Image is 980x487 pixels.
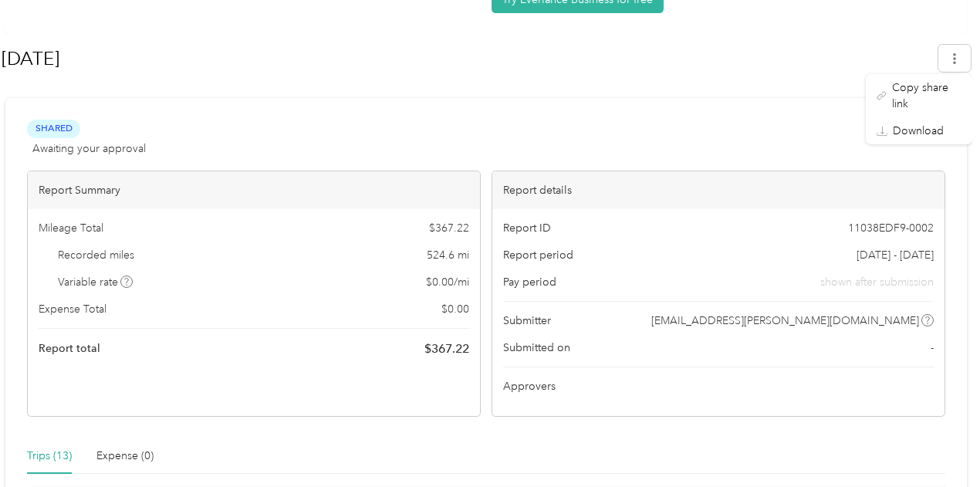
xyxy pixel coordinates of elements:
span: Pay period [503,274,556,290]
span: $ 0.00 / mi [426,274,469,290]
span: shown after submission [820,274,934,290]
span: Mileage Total [39,220,103,236]
span: Copy share link [892,79,961,112]
span: Download [893,123,944,139]
span: Submitted on [503,340,570,356]
span: $ 367.22 [424,340,469,358]
span: Recorded miles [58,247,134,263]
span: $ 0.00 [441,301,469,317]
span: Report total [39,340,100,357]
div: Expense (0) [96,448,154,465]
span: Submitter [503,313,551,329]
span: Shared [27,120,80,137]
h1: September 2025 [2,40,928,77]
span: 11038EDF9-0002 [848,220,934,236]
div: Trips (13) [27,448,72,465]
span: Variable rate [58,274,133,290]
span: 524.6 mi [427,247,469,263]
span: Approvers [503,378,556,394]
span: [EMAIL_ADDRESS][PERSON_NAME][DOMAIN_NAME] [651,313,919,329]
div: Report Summary [28,171,480,209]
span: Awaiting your approval [32,140,146,157]
span: Expense Total [39,301,106,317]
span: Report period [503,247,573,263]
span: - [931,340,934,356]
span: $ 367.22 [429,220,469,236]
div: Report details [492,171,945,209]
span: Report ID [503,220,551,236]
span: [DATE] - [DATE] [857,247,934,263]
